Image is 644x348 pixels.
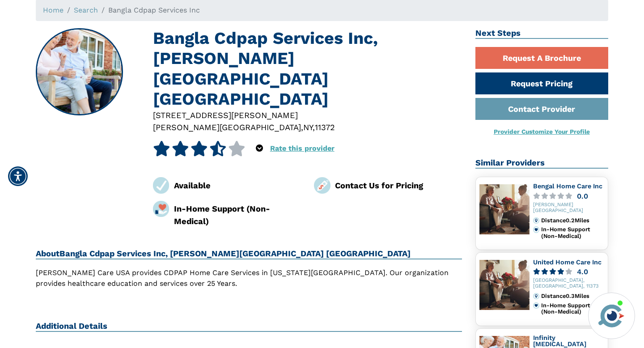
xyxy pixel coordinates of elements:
div: Distance 0.3 Miles [541,293,604,299]
img: distance.svg [533,293,539,299]
a: Provider Customize Your Profile [494,128,590,135]
div: In-Home Support (Non-Medical) [174,203,301,227]
a: Rate this provider [270,144,335,153]
h2: About Bangla Cdpap Services Inc, [PERSON_NAME][GEOGRAPHIC_DATA] [GEOGRAPHIC_DATA] [36,249,462,259]
img: avatar [596,301,627,331]
a: Contact Provider [475,98,609,120]
div: Accessibility Menu [8,166,28,186]
h1: Bangla Cdpap Services Inc, [PERSON_NAME][GEOGRAPHIC_DATA] [GEOGRAPHIC_DATA] [153,28,462,109]
img: primary.svg [533,302,539,309]
a: Request A Brochure [475,47,609,69]
a: Home [43,6,64,14]
h2: Similar Providers [475,158,609,169]
a: Request Pricing [475,72,609,94]
span: [PERSON_NAME][GEOGRAPHIC_DATA] [153,123,301,132]
div: Available [174,179,301,191]
div: Contact Us for Pricing [335,179,462,191]
div: [STREET_ADDRESS][PERSON_NAME] [153,109,462,121]
div: 11372 [315,121,335,133]
span: Bangla Cdpap Services Inc [108,6,200,14]
p: [PERSON_NAME] Care USA provides CDPAP Home Care Services in [US_STATE][GEOGRAPHIC_DATA]. Our orga... [36,267,462,289]
span: , [301,123,303,132]
a: Search [74,6,98,14]
iframe: iframe [467,165,635,287]
span: NY [303,123,313,132]
div: In-Home Support (Non-Medical) [541,302,604,315]
span: , [313,123,315,132]
h2: Additional Details [36,321,462,332]
div: Popover trigger [256,141,263,156]
h2: Next Steps [475,28,609,39]
img: Bangla Cdpap Services Inc, Jackson Heights NY [37,29,123,115]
